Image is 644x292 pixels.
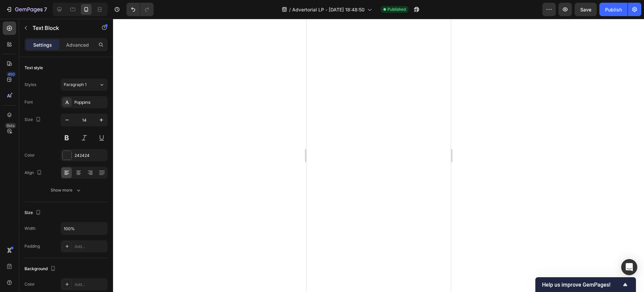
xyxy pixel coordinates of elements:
[24,115,42,124] div: Size
[61,79,108,91] button: Paragraph 1
[605,6,622,13] div: Publish
[33,41,52,48] p: Settings
[542,282,621,288] span: Help us improve GemPages!
[599,3,628,16] button: Publish
[24,168,43,177] div: Align
[33,24,90,32] p: Text Block
[64,82,87,88] span: Paragraph 1
[307,19,451,292] iframe: Design area
[24,99,33,105] div: Font
[289,6,291,13] span: /
[24,65,43,71] div: Text style
[24,225,36,232] div: Width
[24,281,35,287] div: Color
[292,6,365,13] span: Advertorial LP - [DATE] 18:48:50
[126,3,154,16] div: Undo/Redo
[24,243,40,249] div: Padding
[74,282,106,288] div: Add...
[542,281,629,289] button: Show survey - Help us improve GemPages!
[74,244,106,250] div: Add...
[24,82,36,88] div: Styles
[44,5,47,13] p: 7
[24,184,108,196] button: Show more
[5,123,16,128] div: Beta
[74,99,106,106] div: Poppins
[24,152,35,158] div: Color
[6,72,16,77] div: 450
[61,222,107,235] input: Auto
[3,3,50,16] button: 7
[74,153,106,159] div: 242424
[24,208,42,217] div: Size
[51,187,82,194] div: Show more
[66,41,89,48] p: Advanced
[621,259,637,275] div: Open Intercom Messenger
[24,264,57,274] div: Background
[575,3,597,16] button: Save
[387,6,406,12] span: Published
[580,7,591,12] span: Save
